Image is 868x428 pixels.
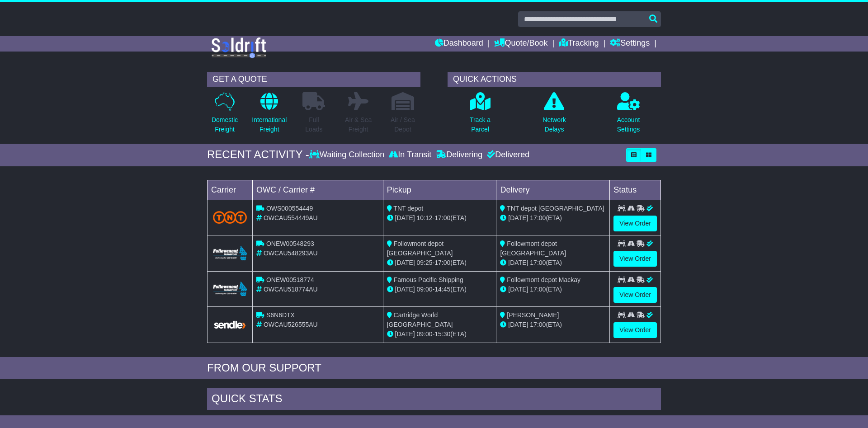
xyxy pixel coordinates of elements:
a: Tracking [559,36,599,52]
div: In Transit [387,150,434,160]
td: Status [610,180,661,200]
span: [DATE] [508,259,528,266]
span: 15:30 [434,330,450,338]
img: GetCarrierServiceLogo [213,320,247,329]
div: - (ETA) [387,285,493,294]
span: [DATE] [395,286,415,293]
span: [DATE] [508,214,528,221]
td: Carrier [208,180,253,200]
span: Followmont depot [GEOGRAPHIC_DATA] [500,240,566,257]
div: (ETA) [500,320,606,329]
div: Waiting Collection [309,150,387,160]
a: InternationalFreight [251,92,287,139]
a: Quote/Book [494,36,547,52]
a: View Order [613,287,657,303]
td: OWC / Carrier # [253,180,383,200]
p: Domestic Freight [212,115,238,134]
div: Delivered [485,150,529,160]
img: TNT_Domestic.png [213,211,247,223]
img: Followmont_Transport.png [213,282,247,296]
div: (ETA) [500,285,606,294]
div: FROM OUR SUPPORT [207,362,661,375]
a: View Order [613,322,657,338]
span: 17:00 [434,259,450,266]
span: 17:00 [434,214,450,221]
p: Air / Sea Depot [391,115,415,134]
div: - (ETA) [387,258,493,268]
span: TNT depot [GEOGRAPHIC_DATA] [507,205,604,212]
a: View Order [613,251,657,267]
span: 09:25 [417,259,433,266]
span: [DATE] [508,286,528,293]
span: Followmont depot [GEOGRAPHIC_DATA] [387,240,453,257]
span: 10:12 [417,214,433,221]
span: OWCAU518774AU [264,286,318,293]
p: Full Loads [302,115,325,134]
span: Followmont depot Mackay [507,276,580,283]
span: TNT depot [393,205,423,212]
a: Settings [610,36,650,52]
span: 17:00 [530,259,546,266]
span: S6N6DTX [266,311,295,319]
span: Famous Pacific Shipping [394,276,463,283]
div: GET A QUOTE [207,72,420,87]
span: 17:00 [530,214,546,221]
p: Account Settings [617,115,640,134]
div: - (ETA) [387,213,493,223]
td: Delivery [496,180,610,200]
span: [DATE] [395,214,415,221]
a: AccountSettings [617,92,641,139]
td: Pickup [383,180,496,200]
span: ONEW00548293 [266,240,314,247]
span: Cartridge World [GEOGRAPHIC_DATA] [387,311,453,328]
span: [DATE] [395,330,415,338]
a: NetworkDelays [542,92,566,139]
div: Quick Stats [207,388,661,412]
a: DomesticFreight [211,92,238,139]
div: (ETA) [500,258,606,268]
p: International Freight [252,115,287,134]
div: - (ETA) [387,329,493,339]
p: Track a Parcel [470,115,491,134]
a: Dashboard [435,36,483,52]
div: RECENT ACTIVITY - [207,148,309,161]
span: 14:45 [434,286,450,293]
span: 09:00 [417,330,433,338]
span: 17:00 [530,321,546,328]
img: Followmont_Transport.png [213,246,247,261]
span: OWCAU526555AU [264,321,318,328]
span: OWS000554449 [266,205,313,212]
div: QUICK ACTIONS [448,72,661,87]
span: 17:00 [530,286,546,293]
span: OWCAU554449AU [264,214,318,221]
div: Delivering [434,150,485,160]
p: Network Delays [542,115,566,134]
span: [DATE] [395,259,415,266]
a: View Order [613,216,657,231]
span: OWCAU548293AU [264,249,318,257]
p: Air & Sea Freight [345,115,372,134]
span: 09:00 [417,286,433,293]
span: ONEW00518774 [266,276,314,283]
div: (ETA) [500,213,606,223]
a: Track aParcel [469,92,491,139]
span: [DATE] [508,321,528,328]
span: [PERSON_NAME] [507,311,559,319]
